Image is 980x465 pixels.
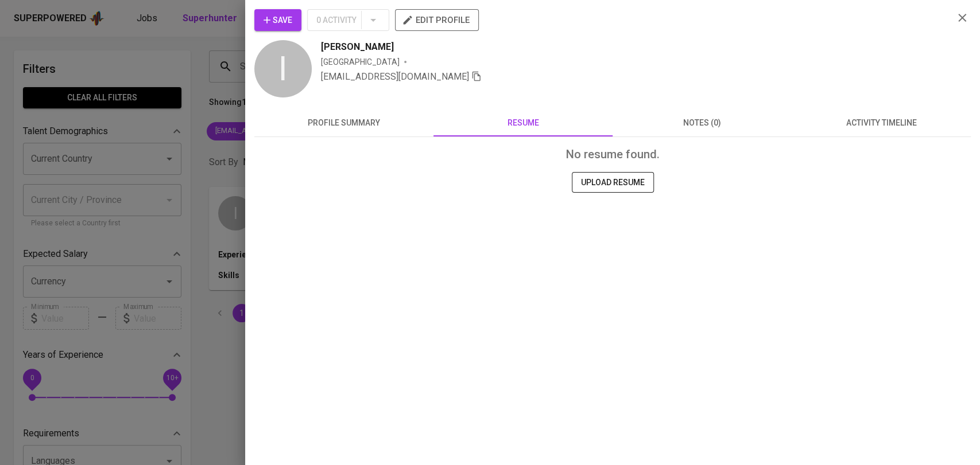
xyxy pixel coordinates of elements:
span: [PERSON_NAME] [321,40,394,54]
button: edit profile [395,9,479,31]
div: No resume found. [264,146,962,163]
a: edit profile [395,15,479,24]
span: Save [264,13,292,28]
span: UPLOAD RESUME [581,175,645,190]
span: profile summary [261,116,427,130]
div: [GEOGRAPHIC_DATA] [321,56,400,68]
span: [EMAIL_ADDRESS][DOMAIN_NAME] [321,71,469,82]
button: Save [254,9,301,31]
span: activity timeline [799,116,964,130]
button: UPLOAD RESUME [572,172,654,193]
span: edit profile [404,13,470,28]
span: resume [440,116,606,130]
div: I [254,40,312,97]
span: notes (0) [619,116,785,130]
